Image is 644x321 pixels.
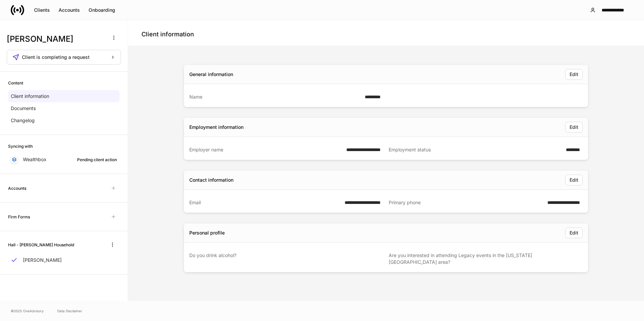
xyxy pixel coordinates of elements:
h3: [PERSON_NAME] [7,34,104,44]
span: Client is completing a request [22,55,90,60]
p: Documents [11,105,36,112]
div: Clients [34,8,50,12]
button: Edit [565,122,583,133]
div: Email [189,199,341,206]
a: Changelog [8,114,120,127]
h6: Hall - [PERSON_NAME] Household [8,242,74,248]
div: Edit [570,178,578,182]
p: Changelog [11,117,35,124]
div: General information [189,71,233,78]
div: Employment status [389,146,562,153]
p: [PERSON_NAME] [23,257,62,263]
button: Edit [565,227,583,238]
a: Client information [8,90,120,102]
div: Are you interested in attending Legacy events in the [US_STATE][GEOGRAPHIC_DATA] area? [389,252,576,265]
span: Unavailable with outstanding requests for information [107,211,120,223]
a: [PERSON_NAME] [8,254,120,266]
div: Pending client action [77,156,117,163]
h6: Firm Forms [8,214,30,220]
a: Documents [8,102,120,114]
div: Employer name [189,146,342,153]
div: Contact information [189,177,233,183]
div: Name [189,94,361,100]
button: Onboarding [84,5,120,15]
a: Data Disclaimer [57,308,82,314]
div: Edit [570,125,578,130]
button: Clients [30,5,54,15]
div: Onboarding [89,8,115,12]
div: Edit [570,72,578,77]
h6: Content [8,80,23,86]
div: Accounts [59,8,80,12]
button: Accounts [54,5,84,15]
h4: Client information [141,30,194,38]
div: Primary phone [389,199,543,206]
p: Wealthbox [23,156,46,163]
span: Unavailable with outstanding requests for information [107,182,120,194]
span: © 2025 OneAdvisory [11,308,44,314]
h6: Syncing with [8,143,33,149]
h6: Accounts [8,185,26,191]
div: Employment information [189,124,244,131]
button: Edit [565,69,583,80]
div: Personal profile [189,229,225,236]
p: Client information [11,93,49,100]
div: Edit [570,230,578,235]
button: Client is completing a request [7,50,121,65]
a: WealthboxPending client action [8,153,120,166]
button: Edit [565,175,583,185]
div: Do you drink alcohol? [189,252,377,265]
